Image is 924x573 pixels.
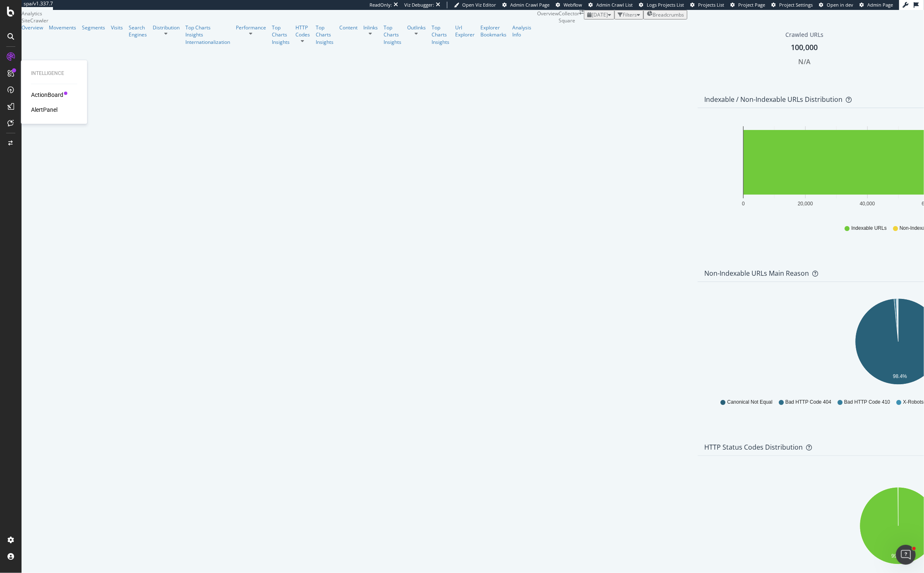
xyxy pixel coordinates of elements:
[704,443,803,451] div: HTTP Status Codes Distribution
[690,2,724,8] a: Projects List
[31,70,77,77] div: Intelligence
[185,39,230,46] a: Internationalization
[404,2,434,8] div: Viz Debugger:
[272,39,290,46] a: Insights
[129,24,147,38] a: Search Engines
[462,2,496,8] span: Open Viz Editor
[82,24,105,31] a: Segments
[510,2,550,8] span: Admin Crawl Page
[698,2,724,8] span: Projects List
[384,39,401,46] a: Insights
[779,2,813,8] span: Project Settings
[22,24,43,31] a: Overview
[236,24,266,31] a: Performance
[798,57,811,67] div: N/A
[579,10,584,15] div: arrow-right-arrow-left
[827,2,853,8] span: Open in dev
[111,24,123,31] a: Visits
[31,91,63,99] a: ActionBoard
[49,24,76,31] a: Movements
[564,2,582,8] span: Webflow
[512,24,531,38] a: Analysis Info
[556,2,582,8] a: Webflow
[623,11,637,18] div: Filters
[896,545,916,565] iframe: Intercom live chat
[639,2,684,8] a: Logs Projects List
[798,201,813,207] text: 20,000
[653,11,684,18] span: Breadcrumbs
[454,2,496,8] a: Open Viz Editor
[339,24,358,31] a: Content
[407,24,426,31] a: Outlinks
[643,10,687,19] button: Breadcrumbs
[844,399,890,406] span: Bad HTTP Code 410
[316,24,334,38] a: Top Charts
[614,10,643,19] button: Filters
[771,2,813,8] a: Project Settings
[891,553,905,559] text: 99.9%
[859,2,893,8] a: Admin Page
[432,24,449,38] a: Top Charts
[363,24,378,31] a: Inlinks
[455,24,475,38] a: Url Explorer
[153,24,180,31] a: Distribution
[819,2,853,8] a: Open in dev
[185,24,230,31] div: Top Charts
[480,24,506,38] a: Explorer Bookmarks
[785,399,831,406] span: Bad HTTP Code 404
[852,225,887,232] span: Indexable URLs
[584,10,614,19] button: [DATE]
[502,2,550,8] a: Admin Crawl Page
[432,39,449,46] a: Insights
[384,24,401,38] a: Top Charts
[22,17,537,24] div: SiteCrawler
[185,31,230,38] a: Insights
[592,11,608,18] span: 2025 Jul. 24th
[596,2,633,8] span: Admin Crawl List
[730,2,765,8] a: Project Page
[742,201,745,207] text: 0
[791,42,818,53] div: 100,000
[738,2,765,8] span: Project Page
[272,24,290,38] a: Top Charts
[588,2,633,8] a: Admin Crawl List
[727,399,773,406] span: Canonical Not Equal
[647,2,684,8] span: Logs Projects List
[704,95,842,104] div: Indexable / Non-Indexable URLs Distribution
[537,10,559,17] div: Overview
[316,39,334,46] a: Insights
[370,2,392,8] div: ReadOnly:
[704,269,809,277] div: Non-Indexable URLs Main Reason
[860,201,875,207] text: 40,000
[31,106,58,114] a: AlertPanel
[295,24,310,38] a: HTTP Codes
[867,2,893,8] span: Admin Page
[893,373,907,379] text: 98.4%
